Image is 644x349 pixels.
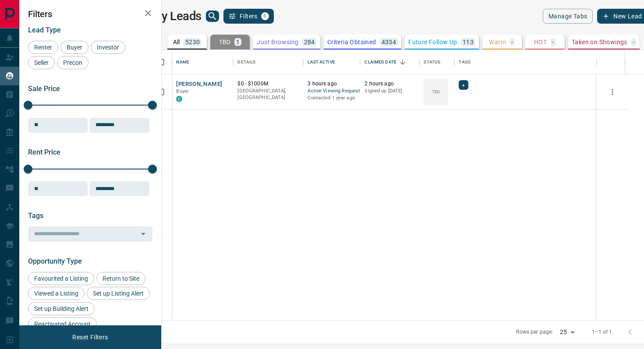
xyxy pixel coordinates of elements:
span: Renter [31,44,55,51]
span: Opportunity Type [28,257,82,265]
button: Sort [396,56,409,68]
h1: My Leads [151,9,202,23]
p: - [511,39,513,45]
div: Last Active [308,50,335,74]
span: Investor [94,44,122,51]
p: Contacted 1 year ago [308,95,356,102]
button: Open [137,228,149,240]
span: Viewed a Listing [31,290,81,297]
span: Rent Price [28,148,60,156]
span: Lead Type [28,26,61,34]
div: Claimed Date [364,50,396,74]
div: Details [233,50,303,74]
p: 1–1 of 1 [592,328,612,336]
button: Filters1 [223,9,274,24]
span: Precon [60,59,85,66]
p: Criteria Obtained [327,39,376,45]
div: Details [237,50,255,74]
div: Name [172,50,233,74]
span: Reactivated Account [31,321,94,328]
div: Last Active [303,50,360,74]
span: Set up Building Alert [31,305,92,312]
span: Sale Price [28,85,60,93]
p: 3 hours ago [308,80,356,88]
div: Set up Building Alert [28,302,95,315]
span: Return to Site [99,275,142,282]
div: Name [176,50,189,74]
p: TBD [432,88,440,95]
button: more [606,85,619,99]
h2: Filters [28,9,152,19]
button: search button [206,11,219,22]
p: Signed up [DATE] [364,88,415,95]
div: Precon [57,56,88,69]
div: Claimed Date [360,50,419,74]
span: Seller [31,59,52,66]
div: Tags [454,50,596,74]
p: 284 [304,39,315,45]
span: Favourited a Listing [31,275,91,282]
p: All [173,39,180,45]
span: 1 [262,13,268,19]
span: Set up Listing Alert [90,290,147,297]
div: Viewed a Listing [28,287,85,300]
div: + [459,80,468,90]
p: - [633,39,634,45]
button: Manage Tabs [543,9,593,24]
div: Investor [91,41,125,54]
span: Buyer [176,88,189,94]
p: Taken on Showings [572,39,627,45]
p: Warm [489,39,506,45]
p: 4334 [382,39,396,45]
button: Reset Filters [67,330,113,345]
div: Favourited a Listing [28,272,94,285]
div: Status [424,50,440,74]
div: Renter [28,41,58,54]
p: Rows per page: [516,328,553,336]
span: Active Viewing Request [308,88,356,95]
p: [GEOGRAPHIC_DATA], [GEOGRAPHIC_DATA] [237,88,299,101]
p: - [552,39,554,45]
div: Set up Listing Alert [87,287,150,300]
div: Return to Site [96,272,145,285]
div: Tags [459,50,471,74]
p: HOT [534,39,547,45]
div: condos.ca [176,96,182,102]
p: 113 [463,39,474,45]
p: 5230 [185,39,200,45]
div: Reactivated Account [28,317,97,331]
div: Seller [28,56,55,69]
button: [PERSON_NAME] [176,80,222,88]
p: 2 hours ago [364,80,415,88]
div: Buyer [60,41,88,54]
p: Just Browsing [257,39,298,45]
div: 25 [556,326,577,338]
div: Status [419,50,454,74]
span: + [462,81,465,89]
p: TBD [219,39,231,45]
span: Tags [28,212,43,220]
p: 1 [236,39,240,45]
p: Future Follow Up [408,39,457,45]
p: $0 - $1000M [237,80,299,88]
span: Buyer [64,44,85,51]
